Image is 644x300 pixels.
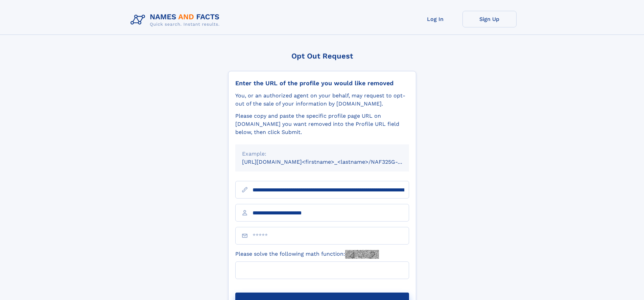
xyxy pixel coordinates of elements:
[242,159,422,165] small: [URL][DOMAIN_NAME]<firstname>_<lastname>/NAF325G-xxxxxxxx
[228,52,416,60] div: Opt Out Request
[235,112,409,136] div: Please copy and paste the specific profile page URL on [DOMAIN_NAME] you want removed into the Pr...
[128,11,225,29] img: Logo Names and Facts
[235,250,379,259] label: Please solve the following math function:
[235,79,409,87] div: Enter the URL of the profile you would like removed
[242,150,402,158] div: Example:
[462,11,517,27] a: Sign Up
[408,11,462,27] a: Log In
[235,92,409,108] div: You, or an authorized agent on your behalf, may request to opt-out of the sale of your informatio...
